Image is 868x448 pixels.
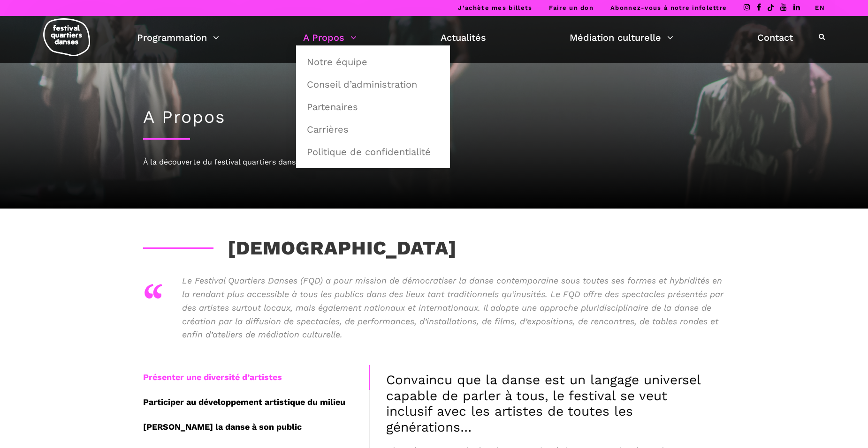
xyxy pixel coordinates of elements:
a: Contact [757,30,793,45]
a: A Propos [303,30,357,45]
a: Carrières [301,119,445,140]
a: Actualités [441,30,486,45]
div: [PERSON_NAME] la danse à son public [143,415,369,440]
h1: A Propos [143,107,725,127]
div: Participer au développement artistique du milieu [143,390,369,415]
div: “ [143,269,163,326]
a: Conseil d’administration [301,74,445,95]
h3: [DEMOGRAPHIC_DATA] [143,237,457,260]
a: Politique de confidentialité [301,141,445,163]
a: Médiation culturelle [570,30,673,45]
a: Abonnez-vous à notre infolettre [610,4,727,11]
a: Programmation [137,30,219,45]
a: EN [815,4,825,11]
a: Partenaires [301,96,445,118]
img: logo-fqd-med [43,18,90,56]
a: Notre équipe [301,51,445,73]
h4: Convaincu que la danse est un langage universel capable de parler à tous, le festival se veut inc... [386,372,708,435]
p: Le Festival Quartiers Danses (FQD) a pour mission de démocratiser la danse contemporaine sous tou... [182,274,725,342]
div: Présenter une diversité d’artistes [143,365,369,390]
a: J’achète mes billets [458,4,532,11]
a: Faire un don [549,4,594,11]
div: À la découverte du festival quartiers danses [143,156,725,168]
